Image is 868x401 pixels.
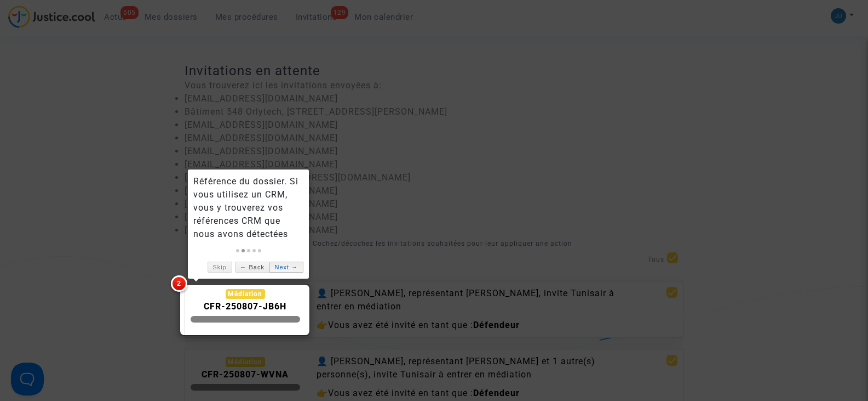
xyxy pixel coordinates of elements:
[235,262,269,273] a: ← Back
[204,301,286,312] b: CFR-250807-JB6H
[226,289,266,299] div: Médiation
[208,262,232,273] a: Skip
[269,262,303,273] a: Next →
[171,275,187,292] span: 2
[193,175,303,241] div: Référence du dossier. Si vous utilisez un CRM, vous y trouverez vos références CRM que nous avons...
